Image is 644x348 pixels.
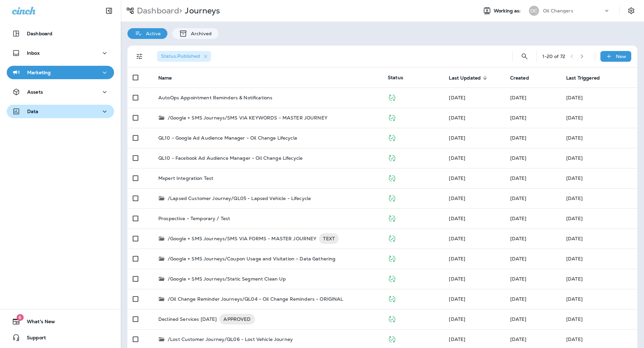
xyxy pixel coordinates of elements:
[510,215,527,221] span: Brookelynn Miller
[510,175,527,181] span: Brookelynn Miller
[561,249,637,269] td: [DATE]
[157,51,211,62] div: Status:Published
[168,255,335,262] p: /Google + SMS Journeys/Coupon Usage and Visitation - Data Gathering
[449,316,465,322] span: Brookelynn Miller
[494,8,522,14] span: Working as:
[449,75,489,81] span: Last Updated
[319,235,339,242] span: TEXT
[449,236,465,242] span: Brookelynn Miller
[561,188,637,208] td: [DATE]
[388,336,396,342] span: Published
[168,195,311,202] p: /Lapsed Customer Journey/QL05 - Lapsed Vehicle - Lifecycle
[510,336,527,342] span: Brookelynn Miller
[510,75,538,81] span: Created
[561,269,637,289] td: [DATE]
[449,75,481,81] span: Last Updated
[510,75,529,81] span: Created
[168,336,293,343] p: /Lost Customer Journey/QL06 - Lost Vehicle Journey
[561,108,637,128] td: [DATE]
[510,155,527,161] span: Brookelynn Miller
[161,53,200,59] span: Status : Published
[168,233,316,244] p: /Google + SMS Journeys/SMS VIA FORMS - MASTER JOURNEY
[561,168,637,188] td: [DATE]
[158,216,230,221] p: Prospective - Temporary / Test
[542,54,565,59] div: 1 - 20 of 72
[158,176,213,181] p: Mxpert Integration Test
[510,256,527,262] span: Unknown
[7,315,114,328] button: 6What's New
[27,109,39,114] p: Data
[449,115,465,121] span: Brookelynn Miller
[388,114,396,120] span: Published
[7,85,114,99] button: Assets
[449,175,465,181] span: Brookelynn Miller
[449,215,465,221] span: Brookelynn Miller
[168,296,343,302] p: /Oil Change Reminder Journeys/QL04 - Oil Change Reminders - ORIGINAL
[510,296,527,302] span: Brookelynn Miller
[449,276,465,282] span: Brookelynn Miller
[16,314,23,321] span: 6
[561,208,637,229] td: [DATE]
[518,50,531,63] button: Search Journeys
[388,275,396,281] span: Published
[388,94,396,100] span: Published
[510,236,527,242] span: Brookelynn Miller
[388,154,396,160] span: Published
[561,148,637,168] td: [DATE]
[388,74,403,81] span: Status
[561,309,637,329] td: [DATE]
[625,5,637,17] button: Settings
[182,6,220,16] p: Journeys
[158,155,303,161] p: QL10 - Facebook Ad Audience Manager - Oil Change Lifecycle
[134,6,182,16] p: Dashboard >
[143,31,161,36] p: Active
[7,331,114,344] button: Support
[388,235,396,241] span: Published
[566,75,608,81] span: Last Triggered
[158,135,297,141] p: QL10 - Google Ad Audience Manager - Oil Change Lifecycle
[510,316,527,322] span: Brookelynn Miller
[27,50,40,56] p: Inbox
[449,296,465,302] span: Brookelynn Miller
[168,114,327,121] p: /Google + SMS Journeys/SMS VIA KEYWORDS - MASTER JOURNEY
[510,276,527,282] span: Brookelynn Miller
[168,276,286,282] p: /Google + SMS Journeys/Static Segment Clean Up
[219,316,255,322] span: APPROVED
[616,54,626,59] p: New
[388,134,396,140] span: Published
[388,295,396,301] span: Published
[561,229,637,249] td: [DATE]
[449,135,465,141] span: Brookelynn Miller
[100,4,118,17] button: Collapse Sidebar
[529,6,539,16] div: OC
[7,105,114,118] button: Data
[449,155,465,161] span: Brookelynn Miller
[158,75,172,81] span: Name
[561,289,637,309] td: [DATE]
[566,75,600,81] span: Last Triggered
[133,50,146,63] button: Filters
[158,75,181,81] span: Name
[187,31,212,36] p: Archived
[388,195,396,201] span: Published
[20,335,46,343] span: Support
[449,95,465,101] span: Brookelynn Miller
[27,89,43,95] p: Assets
[319,233,339,244] div: TEXT
[388,315,396,321] span: Published
[27,31,52,36] p: Dashboard
[7,46,114,60] button: Inbox
[27,70,51,75] p: Marketing
[219,314,255,325] div: APPROVED
[388,255,396,261] span: Published
[158,314,217,325] p: Declined Services [DATE]
[20,319,55,327] span: What's New
[561,88,637,108] td: [DATE]
[388,215,396,221] span: Published
[7,27,114,40] button: Dashboard
[158,95,272,100] p: AutoOps Appointment Reminders & Notifications
[7,66,114,79] button: Marketing
[510,95,527,101] span: Brookelynn Miller
[449,256,465,262] span: Brookelynn Miller
[510,115,527,121] span: Brookelynn Miller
